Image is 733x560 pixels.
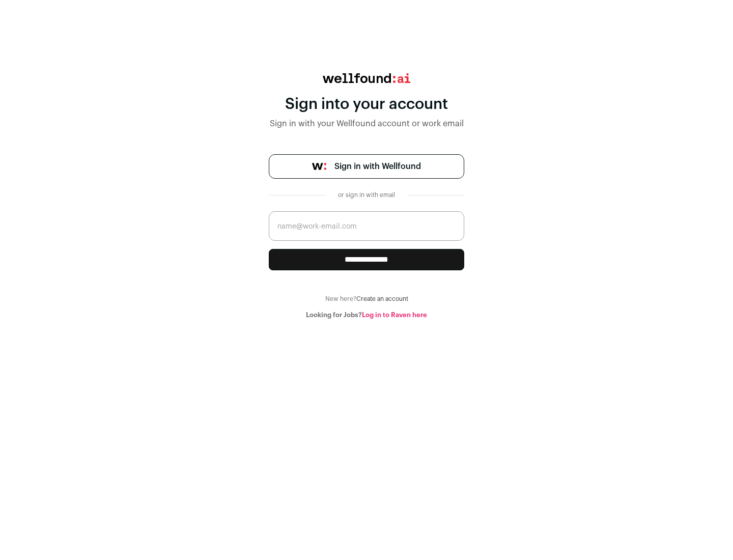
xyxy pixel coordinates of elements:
[334,191,399,199] div: or sign in with email
[269,95,464,114] div: Sign into your account
[269,211,464,241] input: name@work-email.com
[269,311,464,319] div: Looking for Jobs?
[356,296,408,302] a: Create an account
[269,118,464,130] div: Sign in with your Wellfound account or work email
[323,73,410,83] img: wellfound:ai
[269,295,464,303] div: New here?
[269,154,464,179] a: Sign in with Wellfound
[362,312,427,318] a: Log in to Raven here
[334,160,421,173] span: Sign in with Wellfound
[312,163,326,170] img: wellfound-symbol-flush-black-fb3c872781a75f747ccb3a119075da62bfe97bd399995f84a933054e44a575c4.png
